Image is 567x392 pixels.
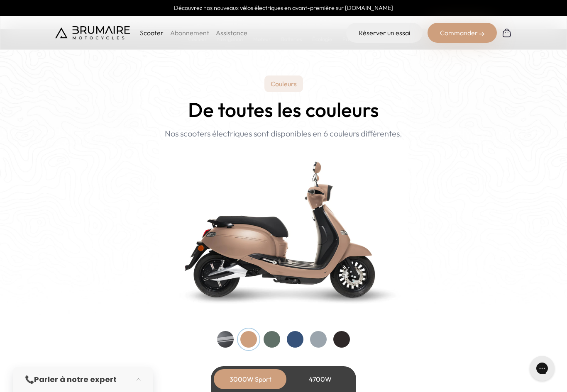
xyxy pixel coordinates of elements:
div: 4700W [287,369,353,389]
p: Nos scooters électriques sont disponibles en 6 couleurs différentes. [165,127,402,140]
p: Couleurs [264,75,303,92]
a: Abonnement [170,29,209,37]
a: Réserver un essai [346,23,423,43]
iframe: Gorgias live chat messenger [525,353,559,384]
h2: De toutes les couleurs [188,99,379,121]
div: Commander [428,23,497,43]
div: 3000W Sport [217,369,283,389]
img: Panier [502,28,512,38]
p: Scooter [140,28,164,38]
img: right-arrow-2.png [479,32,484,37]
a: Assistance [216,29,247,37]
img: Brumaire Motocycles [55,26,130,39]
